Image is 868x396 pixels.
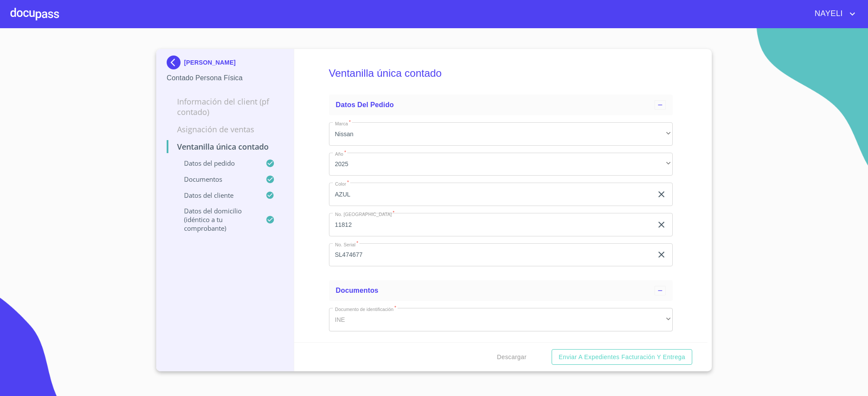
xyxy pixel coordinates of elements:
[329,56,673,91] h5: Ventanilla única contado
[329,95,673,115] div: Datos del pedido
[497,352,526,363] span: Descargar
[167,175,266,183] p: Documentos
[656,249,667,260] button: clear input
[329,153,673,176] div: 2025
[167,124,283,134] p: Asignación de Ventas
[167,159,266,167] p: Datos del pedido
[167,191,266,200] p: Datos del cliente
[167,73,283,83] p: Contado Persona Física
[167,96,283,117] p: Información del Client (PF contado)
[167,141,283,152] p: Ventanilla única contado
[336,287,378,294] span: Documentos
[336,101,394,108] span: Datos del pedido
[656,219,667,230] button: clear input
[329,122,673,146] div: Nissan
[808,7,858,21] button: account of current user
[167,206,266,232] p: Datos del domicilio (idéntico a tu comprobante)
[656,189,667,200] button: clear input
[329,280,673,301] div: Documentos
[493,349,530,365] button: Descargar
[184,59,236,66] p: [PERSON_NAME]
[559,352,685,363] span: Enviar a Expedientes Facturación y Entrega
[167,56,283,73] div: [PERSON_NAME]
[167,56,184,69] img: Docupass spot blue
[808,7,847,21] span: NAYELI
[329,308,673,331] div: INE
[552,349,692,365] button: Enviar a Expedientes Facturación y Entrega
